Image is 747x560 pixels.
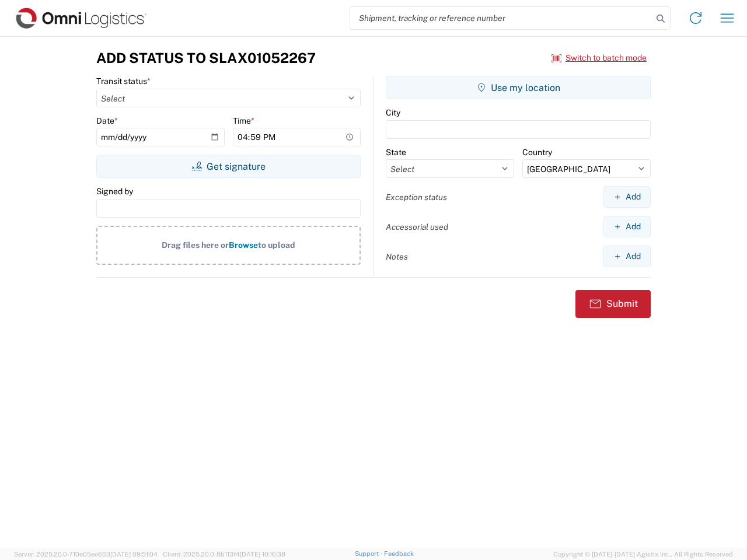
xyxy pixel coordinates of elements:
[96,76,151,86] label: Transit status
[575,290,651,318] button: Submit
[603,186,651,208] button: Add
[386,147,406,157] label: State
[233,116,254,126] label: Time
[522,147,552,157] label: Country
[350,7,652,29] input: Shipment, tracking or reference number
[229,240,258,250] span: Browse
[386,76,651,99] button: Use my location
[96,186,133,197] label: Signed by
[96,116,118,126] label: Date
[386,192,447,202] label: Exception status
[355,550,384,557] a: Support
[240,551,285,558] span: [DATE] 10:16:38
[258,240,295,250] span: to upload
[551,48,647,68] button: Switch to batch mode
[14,551,158,558] span: Server: 2025.20.0-710e05ee653
[603,216,651,237] button: Add
[96,50,316,66] h3: Add Status to SLAX01052267
[384,550,414,557] a: Feedback
[386,222,448,232] label: Accessorial used
[162,240,229,250] span: Drag files here or
[386,107,400,118] label: City
[96,155,361,178] button: Get signature
[553,549,733,559] span: Copyright © [DATE]-[DATE] Agistix Inc., All Rights Reserved
[386,251,408,262] label: Notes
[110,551,158,558] span: [DATE] 09:51:04
[163,551,285,558] span: Client: 2025.20.0-8b113f4
[603,246,651,267] button: Add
